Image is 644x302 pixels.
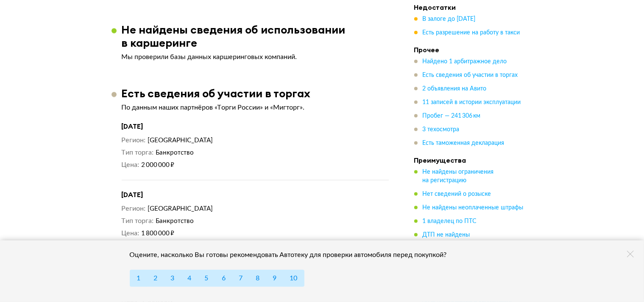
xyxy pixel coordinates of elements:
[130,251,458,259] div: Оцените, насколько Вы готовы рекомендовать Автотеку для проверки автомобиля перед покупкой?
[122,217,154,226] dt: Тип торга
[164,270,181,287] button: 3
[122,190,389,199] h4: [DATE]
[156,218,194,224] span: Банкротство
[414,3,533,12] h4: Недостатки
[122,87,311,100] h3: Есть сведения об участии в торгах
[249,270,266,287] button: 8
[137,275,140,282] span: 1
[423,113,481,119] span: Пробег — 241 306 км
[122,161,139,169] dt: Цена
[141,162,174,168] span: 2 000 000 ₽
[181,270,198,287] button: 4
[232,270,249,287] button: 7
[148,137,213,144] span: [GEOGRAPHIC_DATA]
[122,23,399,49] h3: Не найдены сведения об использовании в каршеринге
[130,270,147,287] button: 1
[141,230,174,237] span: 1 800 000 ₽
[423,127,460,133] span: 3 техосмотра
[423,17,476,23] span: В залоге до [DATE]
[153,275,157,282] span: 2
[423,100,521,106] span: 11 записей в истории эксплуатации
[215,270,232,287] button: 6
[423,73,518,79] span: Есть сведения об участии в торгах
[256,275,259,282] span: 8
[414,46,533,54] h4: Прочее
[122,204,146,213] dt: Регион
[423,86,487,92] span: 2 объявления на Авито
[423,30,520,36] span: Есть разрешение на работу в такси
[423,205,524,211] span: Не найдены неоплаченные штрафы
[423,232,470,238] span: ДТП не найдены
[283,270,304,287] button: 10
[122,122,389,131] h4: [DATE]
[239,275,243,282] span: 7
[266,270,283,287] button: 9
[122,53,389,61] p: Мы проверили базы данных каршеринговых компаний.
[187,275,191,282] span: 4
[423,219,477,225] span: 1 владелец по ПТС
[147,270,164,287] button: 2
[423,169,494,184] span: Не найдены ограничения на регистрацию
[122,148,154,157] dt: Тип торга
[198,270,215,287] button: 5
[122,103,389,112] p: По данным наших партнёров «Торги России» и «Мигторг».
[273,275,276,282] span: 9
[414,156,533,165] h4: Преимущества
[122,136,146,145] dt: Регион
[222,275,226,282] span: 6
[423,192,491,198] span: Нет сведений о розыске
[423,59,507,65] span: Найдено 1 арбитражное дело
[122,229,139,238] dt: Цена
[204,275,208,282] span: 5
[156,150,194,156] span: Банкротство
[148,206,213,212] span: [GEOGRAPHIC_DATA]
[170,275,174,282] span: 3
[423,141,505,147] span: Есть таможенная декларация
[290,275,297,282] span: 10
